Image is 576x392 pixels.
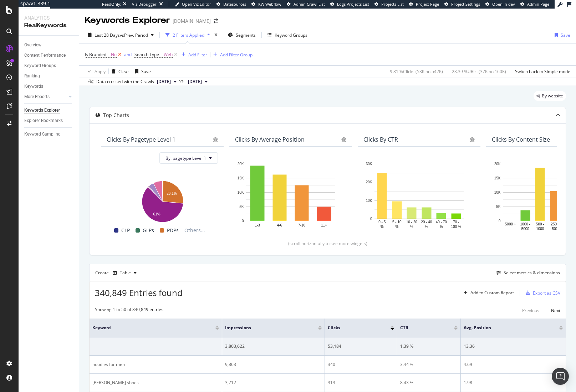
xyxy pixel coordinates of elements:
div: A chart. [363,160,475,229]
span: By: pagetype Level 1 [165,155,206,161]
a: Keywords Explorer [24,107,74,114]
div: Select metrics & dimensions [504,270,560,276]
a: More Reports [24,93,67,101]
div: 1.39 % [400,343,457,350]
div: 1.98 [464,380,563,386]
div: hoodies for men [92,361,219,368]
text: % [440,225,443,229]
div: Add Filter [188,52,207,58]
button: Clear [109,66,129,77]
text: 40 - 70 [436,220,447,224]
span: Impressions [225,325,307,331]
button: and [124,51,132,58]
span: Is Branded [85,51,106,57]
div: Export as CSV [533,290,560,296]
button: Last 28 DaysvsPrev. Period [85,29,157,41]
span: Last 28 Days [95,32,120,38]
div: 23.39 % URLs ( 37K on 160K ) [452,68,506,75]
span: Web [164,50,173,60]
div: Open Intercom Messenger [552,368,569,385]
a: Datasources [216,1,246,7]
div: Overview [24,41,41,49]
span: By website [542,94,563,98]
div: Keywords [24,83,43,90]
a: Project Settings [444,1,480,7]
text: % [381,225,384,229]
button: Add Filter [179,50,207,59]
text: 0 [499,219,501,223]
a: Admin Page [520,1,549,7]
button: Save [552,29,570,41]
div: 340 [328,361,394,368]
svg: A chart. [107,177,218,223]
button: [DATE] [154,77,179,86]
span: PDPs [167,226,179,235]
div: Showing 1 to 50 of 340,849 entries [95,306,163,315]
a: Content Performance [24,52,74,59]
text: 10 - 20 [406,220,418,224]
span: CTR [400,325,443,331]
span: Segments [236,32,256,38]
div: Keyword Groups [24,62,56,70]
div: [DOMAIN_NAME] [173,17,211,25]
text: 20K [238,162,244,166]
a: Admin Crawl List [287,1,325,7]
div: 4.69 [464,361,563,368]
div: More Reports [24,93,50,101]
div: Data crossed with the Crawls [96,78,154,85]
div: RealKeywords [24,21,73,30]
div: Apply [95,68,106,75]
div: Next [551,307,560,314]
a: Logs Projects List [330,1,369,7]
span: Clicks [328,325,380,331]
span: = [107,51,110,57]
div: Add Filter Group [220,52,253,58]
a: Overview [24,41,74,49]
div: 53,184 [328,343,394,350]
button: Table [110,267,139,279]
div: Add to Custom Report [470,291,514,295]
div: Viz Debugger: [132,1,158,7]
span: Avg. Position [464,325,549,331]
a: Keywords [24,83,74,90]
button: Select metrics & dimensions [494,269,560,277]
div: A chart. [235,160,346,232]
text: 0 - 5 [378,220,386,224]
a: Keyword Sampling [24,131,74,138]
span: Logs Projects List [337,1,369,7]
text: % [410,225,413,229]
text: 20K [366,180,372,184]
div: legacy label [534,91,566,101]
text: 15K [238,176,244,180]
text: 250 - [551,222,559,226]
a: Ranking [24,72,74,80]
text: 4-6 [277,223,282,227]
span: Admin Page [527,1,549,7]
span: Search Type [134,51,159,57]
button: Previous [522,306,539,315]
div: (scroll horizontally to see more widgets) [98,240,557,246]
text: 0 [242,219,244,223]
span: Project Settings [451,1,480,7]
button: Save [132,66,151,77]
div: bug [213,137,218,142]
div: arrow-right-arrow-left [214,19,218,24]
div: Top Charts [103,112,129,119]
text: 30K [366,162,372,166]
div: Analytics [24,14,73,21]
text: % [425,225,428,229]
div: Save [141,68,151,75]
span: CLP [121,226,130,235]
div: 9.81 % Clicks ( 53K on 542K ) [390,68,443,75]
a: Keyword Groups [24,62,74,70]
text: 1000 [536,227,544,231]
text: 10K [366,199,372,203]
div: Keyword Sampling [24,131,61,138]
a: Explorer Bookmarks [24,117,74,124]
div: 3,712 [225,380,322,386]
span: 340,849 Entries found [95,287,183,299]
a: Projects List [374,1,404,7]
button: Export as CSV [523,287,560,299]
text: 5000 + [505,222,516,226]
span: GLPs [143,226,154,235]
